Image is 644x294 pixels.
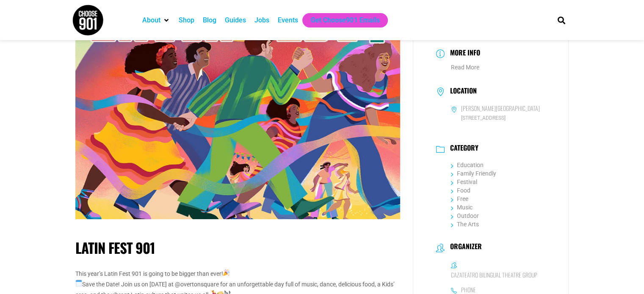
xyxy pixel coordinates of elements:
a: Get Choose901 Emails [311,15,379,25]
a: Family Friendly [451,170,496,177]
h3: More Info [446,47,480,60]
span: [STREET_ADDRESS] [451,114,546,122]
a: Events [278,15,298,25]
a: Shop [179,15,194,25]
div: About [138,13,174,27]
h6: Cazateatro Bilingual Theatre Group [451,271,537,279]
h1: Latin Fest 901 [75,239,400,256]
a: Read More [451,64,479,71]
a: Guides [225,15,246,25]
a: Free [451,195,468,202]
a: Food [451,187,470,194]
a: Jobs [254,15,269,25]
a: About [142,15,160,25]
img: 🗓️ [75,280,82,286]
a: The Arts [451,221,479,228]
a: Festival [451,179,477,185]
a: Blog [203,15,216,25]
h6: Phone [461,286,476,294]
a: Music [451,204,473,211]
a: Outdoor [451,212,479,219]
img: 🎉 [223,269,230,276]
div: Search [554,13,568,27]
h3: Category [446,144,478,154]
nav: Main nav [138,13,543,27]
h6: [PERSON_NAME][GEOGRAPHIC_DATA] [461,104,540,112]
a: Education [451,162,484,168]
h3: Organizer [446,242,482,253]
h3: Location [446,87,477,97]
